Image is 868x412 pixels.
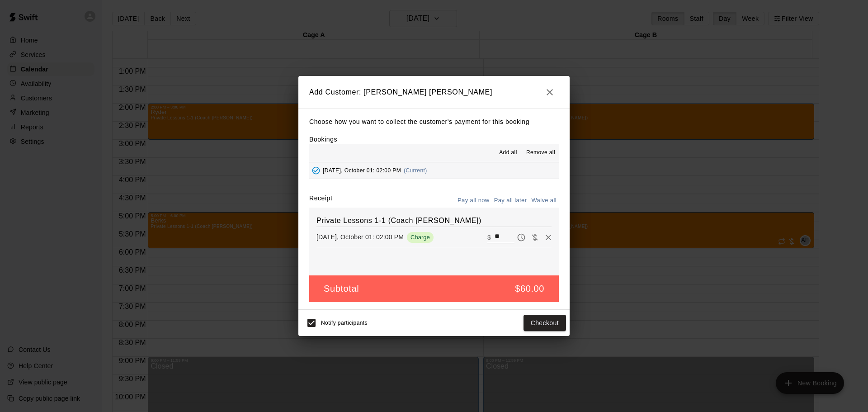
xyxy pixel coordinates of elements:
[321,320,368,326] span: Notify participants
[526,148,555,157] span: Remove all
[528,233,542,241] span: Waive payment
[316,215,552,227] h6: Private Lessons 1-1 (Coach [PERSON_NAME])
[316,232,404,242] p: [DATE], October 01: 02:00 PM
[494,146,523,160] button: Add all
[407,234,434,241] span: Charge
[309,116,559,128] p: Choose how you want to collect the customer's payment for this booking
[455,194,492,208] button: Pay all now
[324,283,359,295] h5: Subtotal
[487,233,491,242] p: $
[515,283,544,295] h5: $60.00
[404,167,427,174] span: (Current)
[523,146,559,160] button: Remove all
[309,164,323,177] button: Added - Collect Payment
[542,231,555,244] button: Remove
[298,76,570,109] h2: Add Customer: [PERSON_NAME] [PERSON_NAME]
[492,194,529,208] button: Pay all later
[499,148,517,157] span: Add all
[309,162,559,179] button: Added - Collect Payment[DATE], October 01: 02:00 PM(Current)
[309,136,337,143] label: Bookings
[514,233,528,241] span: Pay later
[529,194,559,208] button: Waive all
[323,167,401,174] span: [DATE], October 01: 02:00 PM
[524,315,566,331] button: Checkout
[309,194,332,208] label: Receipt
